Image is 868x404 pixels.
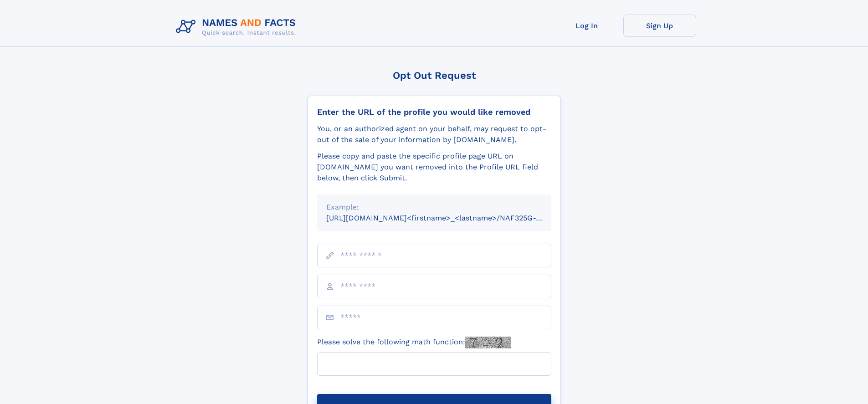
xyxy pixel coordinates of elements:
[317,107,551,117] div: Enter the URL of the profile you would like removed
[623,15,696,37] a: Sign Up
[317,337,511,348] label: Please solve the following math function:
[317,123,551,145] div: You, or an authorized agent on your behalf, may request to opt-out of the sale of your informatio...
[326,202,542,213] div: Example:
[317,151,551,184] div: Please copy and paste the specific profile page URL on [DOMAIN_NAME] you want removed into the Pr...
[172,15,303,39] img: Logo Names and Facts
[308,70,561,81] div: Opt Out Request
[326,214,569,222] small: [URL][DOMAIN_NAME]<firstname>_<lastname>/NAF325G-xxxxxxxx
[550,15,623,37] a: Log In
